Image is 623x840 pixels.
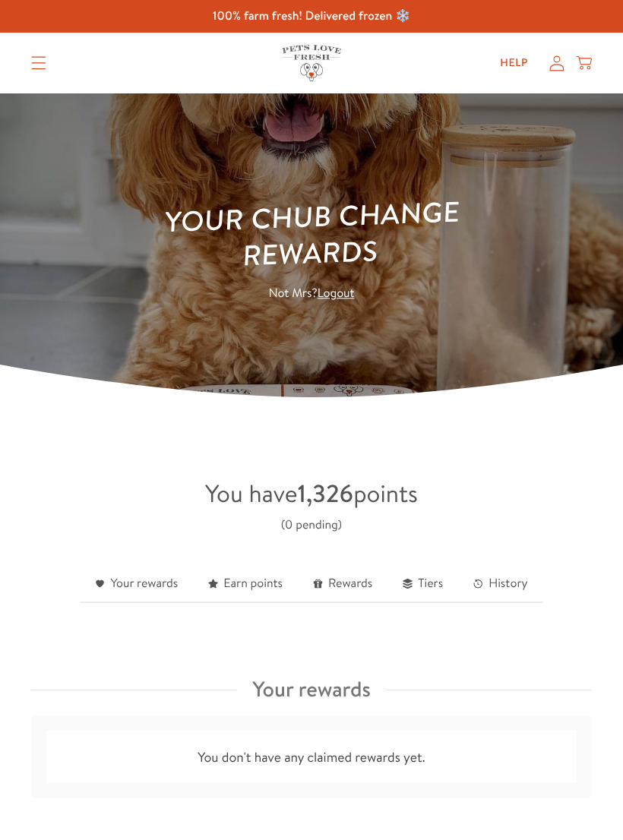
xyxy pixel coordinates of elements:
a: Logout [318,286,355,302]
summary: Translation missing: en.sections.header.menu [19,44,59,82]
a: Your rewards [80,566,193,603]
img: Pets Love Fresh [282,45,341,81]
a: Earn points [193,566,298,603]
span: You have points [205,477,418,510]
p: Not Mrs? [93,284,530,305]
strong: 1,326 [298,477,354,510]
a: Rewards [298,566,387,603]
a: History [458,566,542,603]
a: Tiers [387,566,458,603]
a: Help [488,48,540,78]
h1: Your Chub Change Rewards [90,191,532,279]
div: (0 pending) [281,515,342,535]
div: You don't have any claimed rewards yet. [31,715,592,799]
h3: Your rewards [252,671,371,708]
